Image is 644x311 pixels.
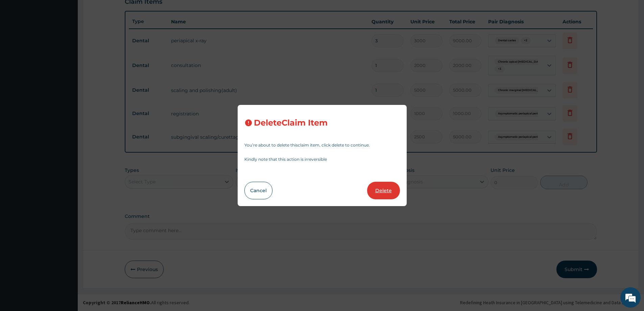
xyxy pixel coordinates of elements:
[244,157,400,161] p: Kindly note that this action is irreversible
[3,185,129,208] textarea: Type your message and hit 'Enter'
[39,85,93,154] span: We're online!
[254,118,328,128] h3: Delete Claim Item
[244,143,400,147] p: You’re about to delete this claim item , click delete to continue.
[111,3,127,20] div: Minimize live chat window
[35,38,114,47] div: Chat with us now
[13,34,27,51] img: d_794563401_company_1708531726252_794563401
[367,182,400,199] button: Delete
[244,182,272,199] button: Cancel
